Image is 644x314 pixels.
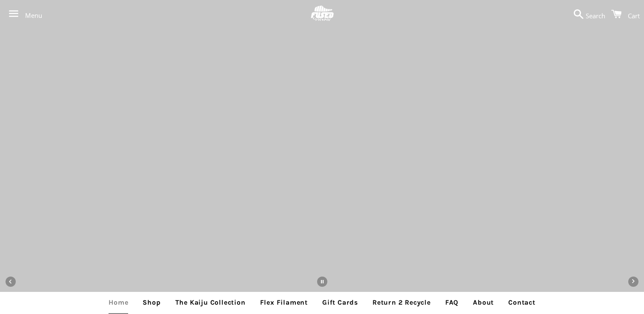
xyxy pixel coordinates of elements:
[254,292,314,313] a: Flex Filament
[624,272,643,291] button: Next slide
[569,1,605,27] a: Search
[586,11,605,20] span: Search
[25,11,42,20] span: Menu
[502,292,542,313] a: Contact
[4,1,42,27] button: Menu
[439,292,465,313] a: FAQ
[628,11,640,20] span: Cart
[169,292,252,313] a: The Kaiju Collection
[607,1,640,27] a: Cart
[1,272,20,291] button: Previous slide
[316,292,364,313] a: Gift Cards
[467,292,500,313] a: About
[313,272,332,291] button: Pause slideshow
[136,292,167,313] a: Shop
[102,292,135,313] a: Home
[366,292,437,313] a: Return 2 Recycle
